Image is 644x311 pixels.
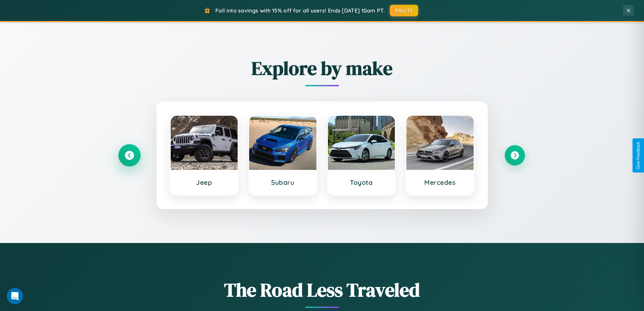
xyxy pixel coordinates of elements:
div: Open Intercom Messenger [7,288,23,304]
div: Give Feedback [636,142,641,169]
h3: Subaru [256,178,310,186]
span: Fall into savings with 15% off for all users! Ends [DATE] 10am PT. [215,7,385,14]
h2: Explore by make [119,55,525,81]
h3: Toyota [335,178,388,186]
h1: The Road Less Traveled [119,277,525,303]
h3: Mercedes [413,178,467,186]
h3: Jeep [177,178,231,186]
button: FALL15 [390,5,418,16]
